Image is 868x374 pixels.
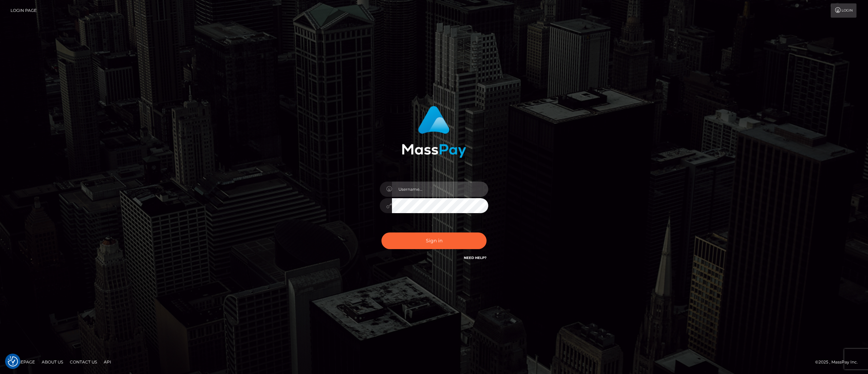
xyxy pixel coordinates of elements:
a: Homepage [7,357,38,367]
input: Username... [392,182,488,197]
a: About Us [39,357,66,367]
a: API [101,357,114,367]
a: Contact Us [67,357,100,367]
button: Sign in [381,232,487,249]
a: Login Page [11,3,37,18]
a: Need Help? [464,256,487,260]
div: © 2025 , MassPay Inc. [815,358,863,366]
img: Revisit consent button [8,356,18,367]
button: Consent Preferences [8,356,18,367]
a: Login [831,3,856,18]
img: MassPay Login [402,106,466,158]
